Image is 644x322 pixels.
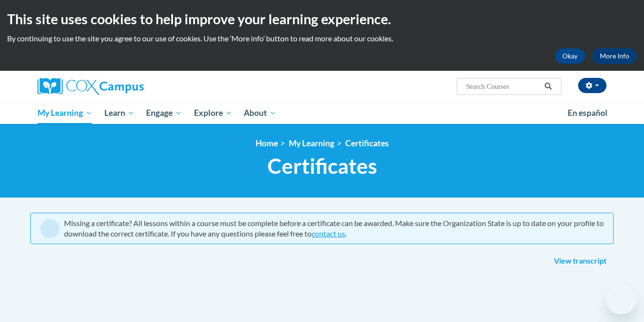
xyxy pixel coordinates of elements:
[23,102,621,124] div: Main menu
[194,107,232,119] span: Explore
[256,138,278,148] a: Home
[31,102,98,124] a: My Learning
[465,81,541,92] input: Search Courses
[345,138,389,148] a: Certificates
[568,108,607,118] span: En español
[267,153,377,179] span: Certificates
[244,107,276,119] span: About
[140,102,188,124] a: Engage
[146,107,182,119] span: Engage
[606,284,636,314] iframe: Button to launch messaging window
[289,138,334,148] a: My Learning
[561,103,614,123] a: En español
[238,102,283,124] a: About
[64,218,604,239] div: Missing a certificate? All lessons within a course must be complete before a certificate can be a...
[104,107,134,119] span: Learn
[37,78,144,95] img: Cox Campus
[578,78,607,93] button: Account Settings
[555,48,585,64] button: Okay
[312,229,345,238] a: contact us
[37,107,92,119] span: My Learning
[7,33,637,44] p: By continuing to use the site you agree to our use of cookies. Use the ‘More info’ button to read...
[37,78,218,95] a: Cox Campus
[541,81,555,92] button: Search
[7,9,637,28] h2: This site uses cookies to help improve your learning experience.
[547,254,614,269] a: View transcript
[188,102,238,124] a: Explore
[592,48,637,64] a: More Info
[98,102,140,124] a: Learn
